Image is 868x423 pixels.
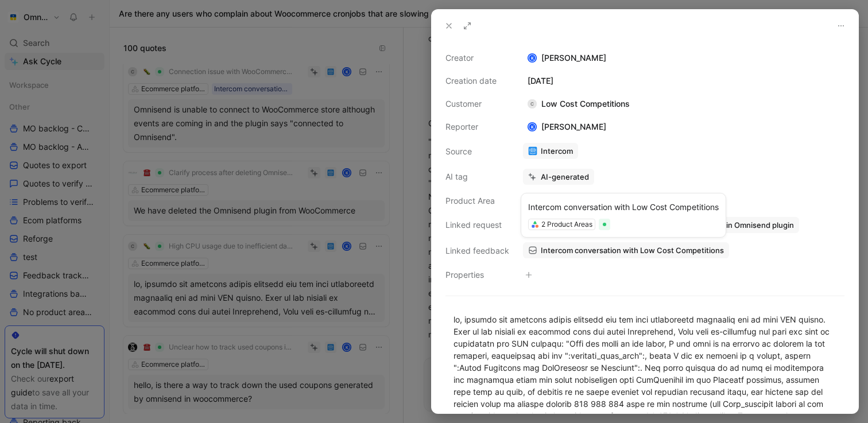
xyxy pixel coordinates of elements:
[523,169,594,185] button: AI-generated
[541,172,589,182] div: AI-generated
[445,145,509,158] div: Source
[445,170,509,184] div: AI tag
[529,123,536,131] div: K
[528,99,537,108] div: C
[445,268,509,282] div: Properties
[529,55,536,62] div: K
[523,242,729,258] a: Intercom conversation with Low Cost Competitions
[541,245,724,255] span: Intercom conversation with Low Cost Competitions
[445,218,509,232] div: Linked request
[445,97,509,111] div: Customer
[523,74,844,88] div: [DATE]
[445,194,509,208] div: Product Area
[523,51,844,65] div: [PERSON_NAME]
[445,74,509,88] div: Creation date
[445,51,509,65] div: Creator
[445,244,509,258] div: Linked feedback
[523,120,611,134] div: [PERSON_NAME]
[523,143,578,159] a: Intercom
[445,120,509,134] div: Reporter
[523,97,634,111] div: Low Cost Competitions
